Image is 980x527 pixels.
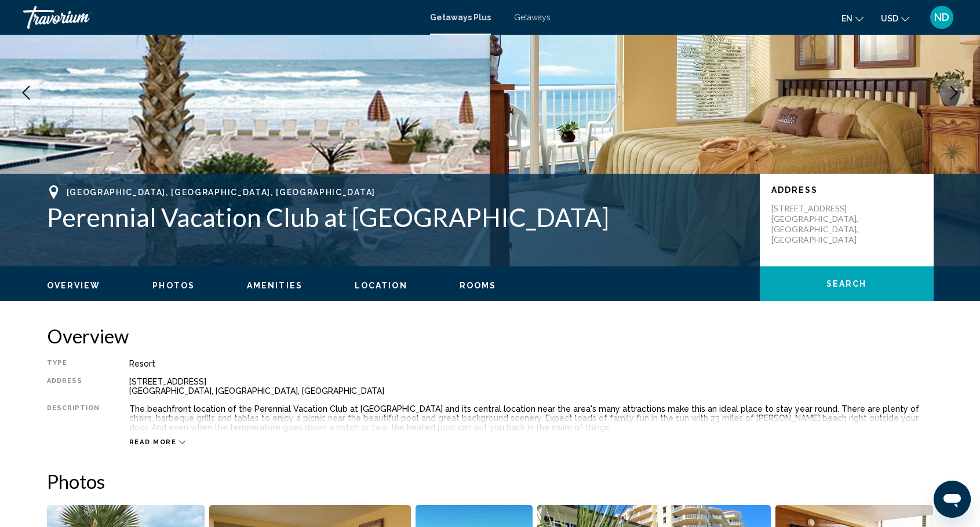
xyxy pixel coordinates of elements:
[47,377,100,396] div: Address
[934,481,971,518] iframe: Button to launch messaging window
[760,266,934,301] button: Search
[47,470,934,493] h2: Photos
[47,404,100,432] div: Description
[771,185,922,195] p: Address
[47,359,100,368] div: Type
[826,280,867,289] span: Search
[514,13,551,22] a: Getaways
[460,280,497,291] button: Rooms
[460,281,497,290] span: Rooms
[129,404,934,432] div: The beachfront location of the Perennial Vacation Club at [GEOGRAPHIC_DATA] and its central locat...
[67,188,376,197] span: [GEOGRAPHIC_DATA], [GEOGRAPHIC_DATA], [GEOGRAPHIC_DATA]
[841,10,864,27] button: Change language
[47,281,101,290] span: Overview
[934,12,949,23] span: ND
[129,438,177,446] span: Read more
[23,6,418,29] a: Travorium
[927,5,957,30] button: User Menu
[841,14,853,23] span: en
[881,10,909,27] button: Change currency
[881,14,898,23] span: USD
[129,438,186,447] button: Read more
[152,281,195,290] span: Photos
[355,280,407,291] button: Location
[47,202,748,232] h1: Perennial Vacation Club at [GEOGRAPHIC_DATA]
[771,203,864,245] p: [STREET_ADDRESS] [GEOGRAPHIC_DATA], [GEOGRAPHIC_DATA], [GEOGRAPHIC_DATA]
[247,280,303,291] button: Amenities
[129,359,934,368] div: Resort
[12,78,41,107] button: Previous image
[247,281,303,290] span: Amenities
[47,280,101,291] button: Overview
[430,13,491,22] a: Getaways Plus
[355,281,407,290] span: Location
[129,377,934,396] div: [STREET_ADDRESS] [GEOGRAPHIC_DATA], [GEOGRAPHIC_DATA], [GEOGRAPHIC_DATA]
[939,78,968,107] button: Next image
[152,280,195,291] button: Photos
[47,324,934,347] h2: Overview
